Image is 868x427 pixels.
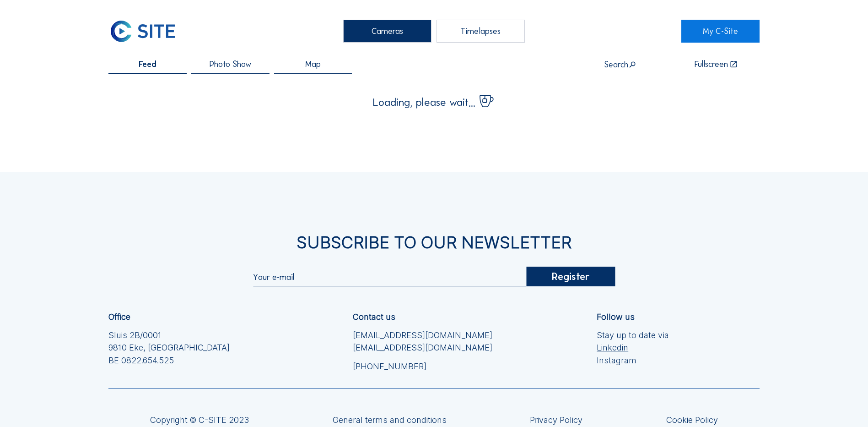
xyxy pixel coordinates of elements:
a: [EMAIL_ADDRESS][DOMAIN_NAME] [353,329,492,341]
a: Linkedin [597,341,669,354]
span: Loading, please wait... [373,97,475,108]
div: Sluis 2B/0001 9810 Eke, [GEOGRAPHIC_DATA] BE 0822.654.525 [108,329,230,367]
div: Subscribe to our newsletter [108,234,760,251]
a: [EMAIL_ADDRESS][DOMAIN_NAME] [353,341,492,354]
a: [PHONE_NUMBER] [353,360,492,372]
a: Cookie Policy [666,416,718,424]
div: Copyright © C-SITE 2023 [150,416,249,424]
div: Contact us [353,313,395,321]
a: My C-Site [681,20,760,43]
a: Privacy Policy [530,416,582,424]
a: General terms and conditions [333,416,447,424]
input: Your e-mail [253,272,527,282]
div: Stay up to date via [597,329,669,367]
img: C-SITE Logo [108,20,177,43]
span: Photo Show [210,60,251,68]
div: Fullscreen [695,60,728,69]
span: Feed [139,60,156,68]
div: Timelapses [437,20,525,43]
span: Map [305,60,321,68]
a: Instagram [597,354,669,367]
div: Register [527,267,615,287]
a: C-SITE Logo [108,20,187,43]
div: Follow us [597,313,635,321]
div: Office [108,313,130,321]
div: Cameras [343,20,431,43]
